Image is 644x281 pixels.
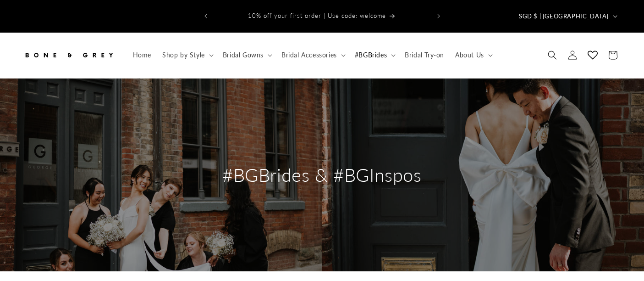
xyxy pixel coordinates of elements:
button: SGD $ | [GEOGRAPHIC_DATA] [513,7,621,25]
summary: Search [542,45,562,65]
span: About Us [455,51,484,59]
a: Bridal Try-on [399,45,450,65]
summary: About Us [450,45,496,65]
button: Next announcement [429,7,449,25]
h2: #BGBrides & #BGInspos [222,163,422,187]
a: Bone and Grey Bridal [20,42,118,69]
span: Home [133,51,151,59]
summary: Shop by Style [157,45,217,65]
span: Shop by Style [162,51,205,59]
span: Bridal Try-on [405,51,444,59]
span: SGD $ | [GEOGRAPHIC_DATA] [519,12,609,21]
span: 10% off your first order | Use code: welcome [248,12,386,19]
span: Bridal Gowns [223,51,264,59]
span: #BGBrides [355,51,387,59]
summary: Bridal Accessories [276,45,349,65]
button: Previous announcement [196,7,216,25]
summary: Bridal Gowns [217,45,276,65]
span: Bridal Accessories [281,51,337,59]
img: Bone and Grey Bridal [23,45,115,65]
summary: #BGBrides [349,45,399,65]
a: Home [127,45,157,65]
